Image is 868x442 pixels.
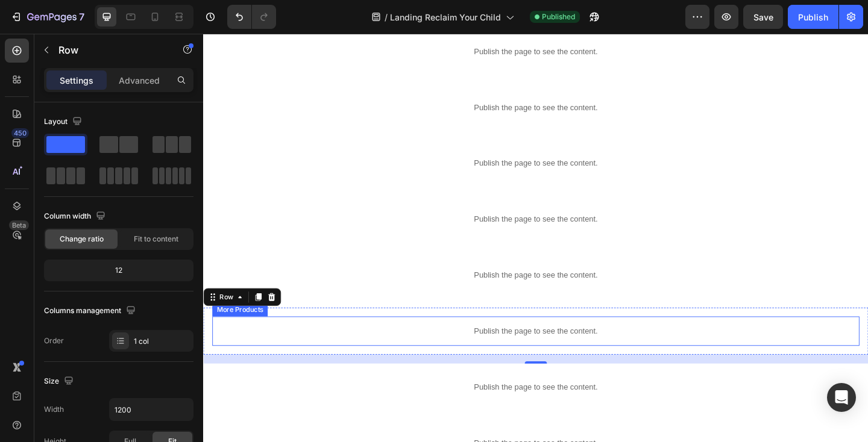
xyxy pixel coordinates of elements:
[227,5,276,29] div: Undo/Redo
[12,295,68,306] div: More Products
[46,262,191,279] div: 12
[10,317,714,330] p: Publish the page to see the content.
[60,74,93,87] p: Settings
[58,43,161,57] p: Row
[44,335,64,346] div: Order
[798,11,828,23] div: Publish
[134,234,178,244] span: Fit to content
[134,336,190,347] div: 1 col
[10,13,714,26] p: Publish the page to see the content.
[79,10,84,24] p: 7
[542,11,575,22] span: Published
[60,234,104,244] span: Change ratio
[44,114,84,130] div: Layout
[44,303,138,319] div: Columns management
[10,196,714,208] p: Publish the page to see the content.
[110,399,193,420] input: Auto
[10,257,714,269] p: Publish the page to see the content.
[203,34,868,442] iframe: Design area
[5,5,90,29] button: 7
[44,373,76,390] div: Size
[9,220,29,230] div: Beta
[44,404,64,415] div: Width
[390,11,501,23] span: Landing Reclaim Your Child
[15,281,35,292] div: Row
[10,135,714,148] p: Publish the page to see the content.
[11,128,29,138] div: 450
[119,74,160,87] p: Advanced
[10,378,714,391] p: Publish the page to see the content.
[385,11,388,23] span: /
[788,5,838,29] button: Publish
[753,12,773,22] span: Save
[743,5,783,29] button: Save
[10,74,714,87] p: Publish the page to see the content.
[44,208,108,225] div: Column width
[827,383,856,412] div: Open Intercom Messenger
